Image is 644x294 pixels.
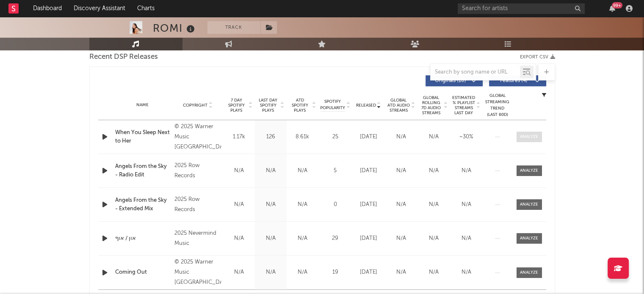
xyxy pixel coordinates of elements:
[115,102,171,108] div: Name
[289,234,316,243] div: N/A
[321,133,350,141] div: 25
[257,133,285,141] div: 126
[354,133,383,141] div: [DATE]
[174,161,221,181] div: 2025 Row Records
[207,21,260,34] button: Track
[387,133,415,141] div: N/A
[452,95,475,115] span: Estimated % Playlist Streams Last Day
[495,78,533,83] span: Features ( 4 )
[115,162,171,179] a: Angels From the Sky - Radio Edit
[387,201,415,209] div: N/A
[354,201,383,209] div: [DATE]
[387,98,410,113] span: Global ATD Audio Streams
[225,133,253,141] div: 1.17k
[289,167,316,175] div: N/A
[257,98,279,113] span: Last Day Spotify Plays
[257,234,285,243] div: N/A
[115,196,171,213] a: Angels From the Sky - Extended Mix
[289,268,316,277] div: N/A
[257,201,285,209] div: N/A
[431,69,520,76] input: Search by song name or URL
[321,167,350,175] div: 5
[153,21,197,35] div: ROMI
[225,268,253,277] div: N/A
[420,201,448,209] div: N/A
[452,201,481,209] div: N/A
[520,55,555,60] button: Export CSV
[183,103,207,108] span: Copyright
[354,167,383,175] div: [DATE]
[485,93,510,118] div: Global Streaming Trend (Last 60D)
[257,167,285,175] div: N/A
[452,167,481,175] div: N/A
[225,234,253,243] div: N/A
[289,133,316,141] div: 8.61k
[452,234,481,243] div: N/A
[387,234,415,243] div: N/A
[174,257,221,288] div: © 2025 Warner Music [GEOGRAPHIC_DATA]
[420,167,448,175] div: N/A
[452,268,481,277] div: N/A
[257,268,285,277] div: N/A
[426,75,483,86] button: Originals(10)
[225,98,248,113] span: 7 Day Spotify Plays
[420,234,448,243] div: N/A
[289,98,311,113] span: ATD Spotify Plays
[321,201,350,209] div: 0
[115,268,171,277] a: Coming Out
[354,234,383,243] div: [DATE]
[174,195,221,215] div: 2025 Row Records
[356,103,376,108] span: Released
[354,268,383,277] div: [DATE]
[431,78,470,83] span: Originals ( 10 )
[321,234,350,243] div: 29
[225,167,253,175] div: N/A
[174,122,221,152] div: © 2025 Warner Music [GEOGRAPHIC_DATA]
[420,268,448,277] div: N/A
[609,5,615,12] button: 99+
[387,167,415,175] div: N/A
[225,201,253,209] div: N/A
[612,2,622,8] div: 99 +
[174,228,221,249] div: 2025 Nevermind Music
[321,268,350,277] div: 19
[89,52,158,62] span: Recent DSP Releases
[489,75,546,86] button: Features(4)
[289,201,316,209] div: N/A
[420,133,448,141] div: N/A
[452,133,481,141] div: ~ 30 %
[458,3,585,14] input: Search for artists
[420,95,443,115] span: Global Rolling 7D Audio Streams
[320,99,345,111] span: Spotify Popularity
[387,268,415,277] div: N/A
[115,234,171,243] a: און / אוף
[115,129,171,145] a: When You Sleep Next to Her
